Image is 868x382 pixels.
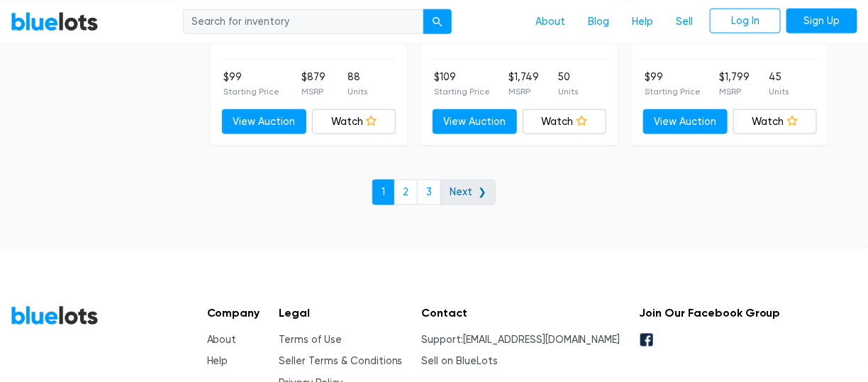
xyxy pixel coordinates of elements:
[207,356,228,368] a: Help
[720,70,750,98] li: $1,799
[720,85,750,98] p: MSRP
[733,109,818,135] a: Watch
[394,180,418,205] a: 2
[223,85,279,98] p: Starting Price
[434,70,490,98] li: $109
[558,85,578,98] p: Units
[664,8,704,35] a: Sell
[421,333,621,349] li: Support:
[523,109,607,135] a: Watch
[509,85,540,98] p: MSRP
[434,85,490,98] p: Starting Price
[347,70,367,98] li: 88
[786,8,857,33] a: Sign Up
[577,8,621,35] a: Blog
[312,109,396,135] a: Watch
[643,109,728,135] a: View Auction
[639,307,781,320] h5: Join Our Facebook Group
[279,334,342,346] a: Terms of Use
[645,70,701,98] li: $99
[223,70,279,98] li: $99
[421,307,621,320] h5: Contact
[301,70,325,98] li: $879
[421,356,498,368] a: Sell on BlueLots
[769,85,789,98] p: Units
[440,180,496,205] a: Next ❯
[222,109,306,135] a: View Auction
[372,180,394,205] a: 1
[524,8,577,35] a: About
[463,334,621,346] a: [EMAIL_ADDRESS][DOMAIN_NAME]
[417,180,441,205] a: 3
[279,307,403,320] h5: Legal
[301,85,325,98] p: MSRP
[509,70,540,98] li: $1,749
[183,9,424,34] input: Search for inventory
[645,85,701,98] p: Starting Price
[11,11,99,31] a: BlueLots
[279,356,403,368] a: Seller Terms & Conditions
[347,85,367,98] p: Units
[433,109,517,135] a: View Auction
[558,70,578,98] li: 50
[207,334,237,346] a: About
[769,70,789,98] li: 45
[621,8,664,35] a: Help
[710,8,781,33] a: Log In
[11,305,99,326] a: BlueLots
[207,307,260,320] h5: Company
